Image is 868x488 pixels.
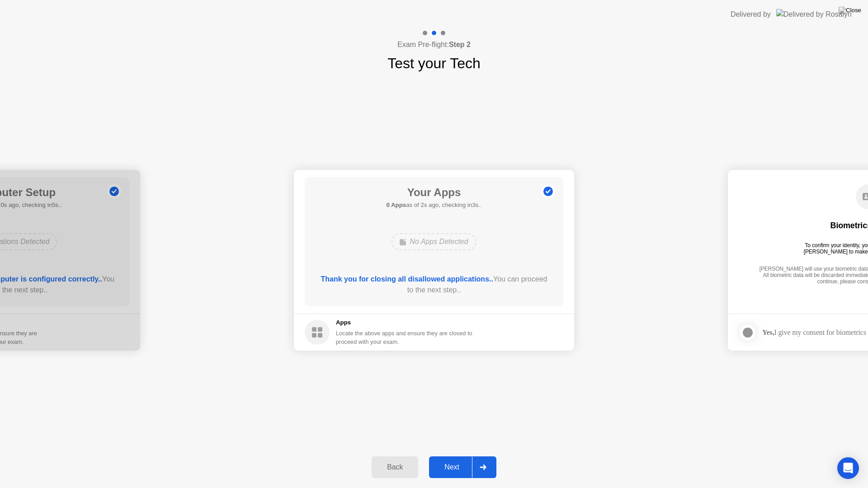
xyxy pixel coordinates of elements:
[839,7,861,14] img: Close
[374,463,415,471] div: Back
[776,9,852,19] img: Delivered by Rosalyn
[372,456,418,478] button: Back
[731,9,771,20] div: Delivered by
[336,318,473,327] h5: Apps
[387,52,481,74] h1: Test your Tech
[386,184,481,201] h1: Your Apps
[432,463,472,471] div: Next
[386,201,481,210] h5: as of 2s ago, checking in3s..
[397,39,471,50] h4: Exam Pre-flight:
[837,457,859,479] div: Open Intercom Messenger
[321,275,493,283] b: Thank you for closing all disallowed applications..
[762,328,774,336] strong: Yes,
[318,274,551,296] div: You can proceed to the next step..
[386,202,406,208] b: 0 Apps
[392,233,476,250] div: No Apps Detected
[429,456,496,478] button: Next
[449,41,471,48] b: Step 2
[336,329,473,346] div: Locate the above apps and ensure they are closed to proceed with your exam.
